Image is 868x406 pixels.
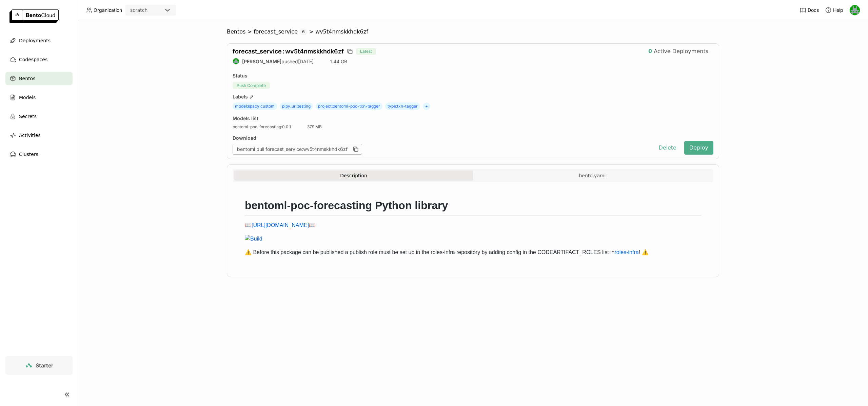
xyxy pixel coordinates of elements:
a: Deployments [5,34,73,47]
span: wv5t4nmskkhdk6zf [315,28,368,35]
a: Bentos [5,72,73,85]
span: project : bentoml-poc-txn-tagger [316,103,382,110]
span: [DATE] [298,59,314,64]
div: pushed [233,58,314,65]
img: Build [245,235,262,243]
span: Latest [356,48,376,55]
span: > [245,28,254,35]
span: Models [19,93,36,101]
span: Activities [19,131,41,139]
a: Starter [5,356,73,375]
span: > [308,28,316,35]
div: Help [825,7,843,14]
button: Delete [653,141,682,155]
a: Codespaces [5,53,73,66]
span: Bentos [19,74,35,83]
div: forecast_service6 [254,28,308,35]
span: Starter [36,362,53,369]
button: 0Active Deployments [643,45,713,58]
span: Clusters [19,150,38,158]
span: type : txn-tagger [385,103,420,110]
button: Deploy [684,141,713,155]
div: bentoml pull forecast_service:wv5t4nmskkhdk6zf [233,144,362,155]
span: bentoml-poc-forecasting : 0.0.1 [233,124,291,130]
span: 379 MB [307,124,322,130]
span: Organization [94,7,122,13]
p: 📖 📖 [245,221,701,229]
a: roles-infra [614,249,638,255]
div: Download [233,135,651,141]
a: Docs [800,7,819,14]
button: bento.yaml [473,171,712,181]
a: Models [5,91,73,104]
span: Help [833,7,843,13]
h1: bentoml-poc-forecasting Python library [245,199,701,216]
span: forecast_service [254,28,298,35]
span: Deployments [19,37,51,45]
p: ⚠️ Before this package can be published a publish role must be set up in the roles-infra reposito... [245,248,701,256]
span: : [282,48,284,55]
nav: Breadcrumbs navigation [227,28,719,35]
span: Bentos [227,28,245,35]
a: bentoml-poc-forecasting:0.0.1379 MB [233,124,322,130]
span: Secrets [19,112,37,120]
span: model : spacy custom [233,103,277,110]
a: Secrets [5,110,73,123]
button: Description [234,171,473,181]
div: Labels [233,94,713,100]
a: Clusters [5,148,73,161]
strong: [PERSON_NAME] [242,59,281,64]
div: scratch [130,7,147,14]
img: Sean Hickey [850,5,860,15]
span: forecast_service wv5t4nmskkhdk6zf [233,48,344,55]
span: 1.44 GB [330,59,347,64]
img: logo [9,9,59,23]
span: pipy_url : testing [280,103,313,110]
span: Codespaces [19,55,47,64]
a: Activities [5,129,73,142]
div: Status [233,73,713,79]
span: Push Complete [233,82,270,89]
img: Sean Hickey [233,58,239,64]
span: 6 [299,28,308,35]
div: Models list [233,115,258,121]
span: + [423,103,430,110]
a: [URL][DOMAIN_NAME] [252,222,309,228]
strong: 0 [648,48,652,55]
span: Active Deployments [654,48,708,55]
span: Docs [808,7,819,13]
